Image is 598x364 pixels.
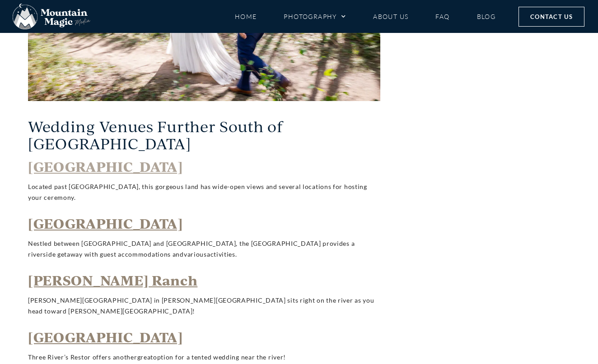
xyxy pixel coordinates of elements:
[519,7,584,27] a: Contact Us
[153,353,286,361] span: option for a tented wedding near the river!
[28,353,137,361] span: Three River’s Restor offers another
[28,271,197,289] a: [PERSON_NAME] Ranch
[184,250,207,258] span: various
[207,250,237,258] span: activities.
[235,9,257,24] a: Home
[28,296,374,315] span: [PERSON_NAME][GEOGRAPHIC_DATA] in [PERSON_NAME][GEOGRAPHIC_DATA] sits right on the river as you h...
[477,9,496,24] a: Blog
[28,328,183,346] a: [GEOGRAPHIC_DATA]
[28,115,283,154] span: Wedding Venues Further South of [GEOGRAPHIC_DATA]
[373,9,408,24] a: About Us
[28,240,355,258] span: Nestled between [GEOGRAPHIC_DATA] and [GEOGRAPHIC_DATA], the [GEOGRAPHIC_DATA] provides a riversi...
[28,157,183,175] a: [GEOGRAPHIC_DATA]
[137,353,154,361] span: great
[435,9,449,24] a: FAQ
[530,12,573,22] span: Contact Us
[284,9,346,24] a: Photography
[28,214,183,232] a: [GEOGRAPHIC_DATA]
[28,183,367,201] span: Located past [GEOGRAPHIC_DATA], this gorgeous land has wide-open views and several locations for ...
[235,9,496,24] nav: Menu
[13,4,90,30] img: Mountain Magic Media photography logo Crested Butte Photographer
